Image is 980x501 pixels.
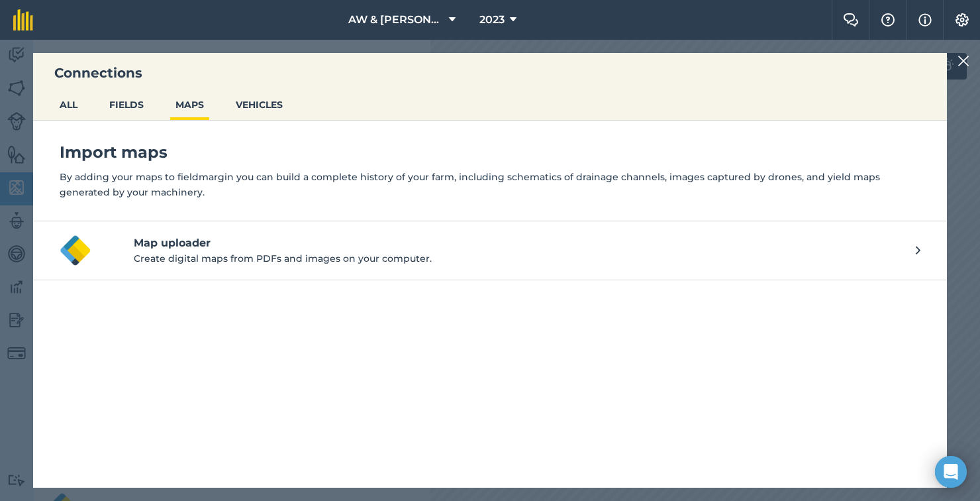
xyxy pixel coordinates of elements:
[54,92,83,117] button: ALL
[170,92,209,117] button: MAPS
[134,251,916,266] p: Create digital maps from PDFs and images on your computer.
[935,456,967,488] div: Open Intercom Messenger
[880,13,896,27] img: A question mark icon
[134,235,916,251] h4: Map uploader
[918,12,932,28] img: svg+xml;base64,PHN2ZyB4bWxucz0iaHR0cDovL3d3dy53My5vcmcvMjAwMC9zdmciIHdpZHRoPSIxNyIgaGVpZ2h0PSIxNy...
[230,92,288,117] button: VEHICLES
[479,12,505,28] span: 2023
[843,13,859,27] img: Two speech bubbles overlapping with the left bubble in the forefront
[348,12,444,28] span: AW & [PERSON_NAME] & Son
[957,53,969,69] img: svg+xml;base64,PHN2ZyB4bWxucz0iaHR0cDovL3d3dy53My5vcmcvMjAwMC9zdmciIHdpZHRoPSIyMiIgaGVpZ2h0PSIzMC...
[954,13,970,27] img: A cog icon
[60,170,920,199] p: By adding your maps to fieldmargin you can build a complete history of your farm, including schem...
[33,64,947,82] h3: Connections
[33,221,947,280] button: Map uploader logoMap uploaderCreate digital maps from PDFs and images on your computer.
[60,235,91,266] img: Map uploader logo
[13,9,33,30] img: fieldmargin Logo
[104,92,149,117] button: FIELDS
[60,142,920,163] h4: Import maps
